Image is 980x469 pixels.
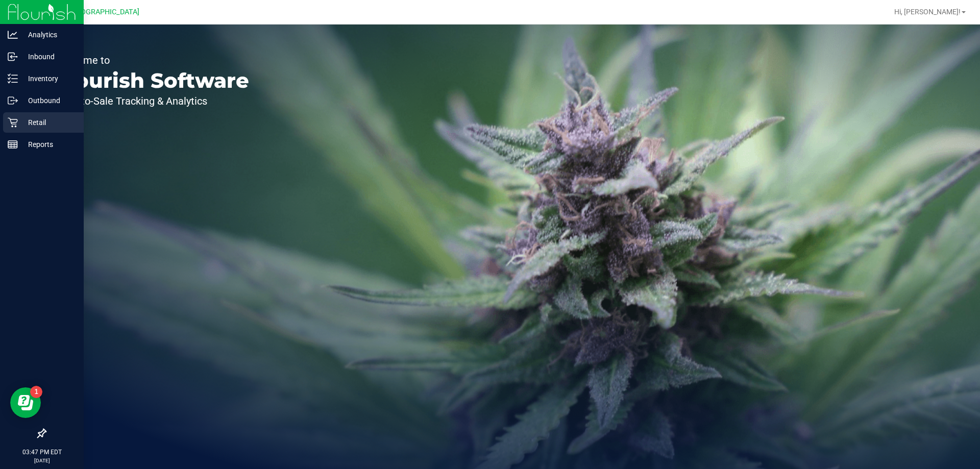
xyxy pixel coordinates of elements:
[18,72,79,85] p: Inventory
[55,96,249,106] p: Seed-to-Sale Tracking & Analytics
[8,95,18,106] inline-svg: Outbound
[18,94,79,107] p: Outbound
[8,139,18,150] inline-svg: Reports
[18,138,79,151] p: Reports
[18,116,79,129] p: Retail
[69,8,139,16] span: [GEOGRAPHIC_DATA]
[8,117,18,128] inline-svg: Retail
[5,448,79,457] p: 03:47 PM EDT
[894,8,961,16] span: Hi, [PERSON_NAME]!
[55,70,249,91] p: Flourish Software
[10,387,41,418] iframe: Resource center
[8,73,18,84] inline-svg: Inventory
[8,52,18,62] inline-svg: Inbound
[18,51,79,63] p: Inbound
[8,30,18,40] inline-svg: Analytics
[55,55,249,65] p: Welcome to
[18,29,79,41] p: Analytics
[5,457,79,464] p: [DATE]
[30,386,42,398] iframe: Resource center unread badge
